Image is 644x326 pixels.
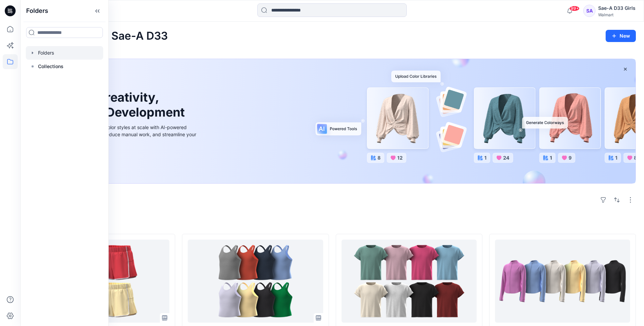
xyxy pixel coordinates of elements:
h1: Unleash Creativity, Speed Up Development [45,90,188,119]
a: WN MATCHING RIB TOP [342,240,477,323]
div: Sae-A D33 Girls [598,4,636,12]
div: SA [583,5,595,17]
button: New [606,30,636,42]
a: SCULPTED JACKET [495,240,630,323]
a: AW LONGLINE BRA [188,240,323,323]
a: Discover more [45,153,198,167]
h4: Styles [29,219,636,227]
div: Explore ideas faster and recolor styles at scale with AI-powered tools that boost creativity, red... [45,124,198,145]
span: 99+ [569,6,579,11]
div: Walmart [598,12,636,17]
p: Collections [38,62,63,70]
